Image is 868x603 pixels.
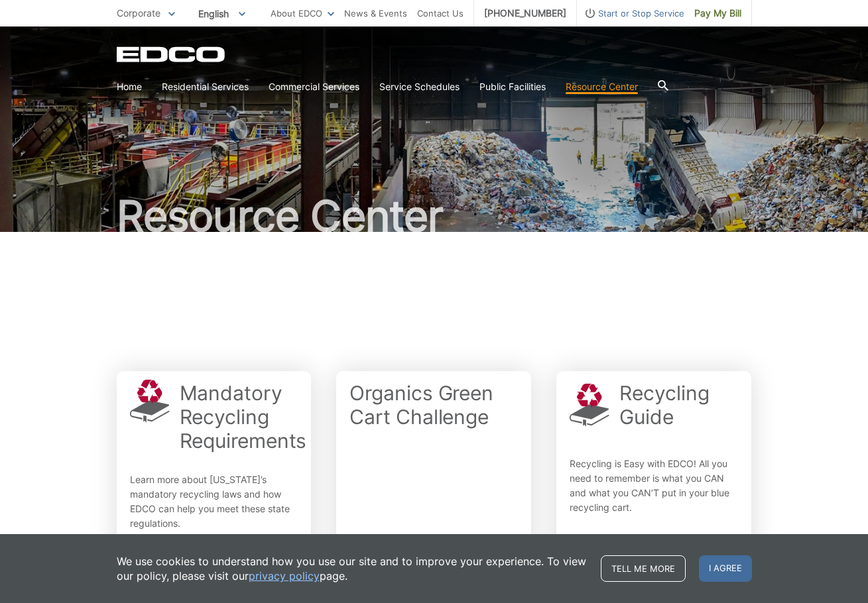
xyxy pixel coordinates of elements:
a: Mandatory Recycling Requirements Learn more about [US_STATE]’s mandatory recycling laws and how E... [117,371,312,575]
a: privacy policy [249,569,320,583]
a: Resource Center [566,80,638,94]
p: Learn more about [US_STATE]’s mandatory recycling laws and how EDCO can help you meet these state... [130,472,307,531]
a: Service Schedules [379,80,460,94]
a: About EDCO [271,6,334,21]
a: Recycling Guide Recycling is Easy with EDCO! All you need to remember is what you CAN and what yo... [556,371,751,575]
span: Corporate [117,7,160,19]
p: Recycling is Easy with EDCO! All you need to remember is what you CAN and what you CAN’T put in y... [570,457,738,523]
a: Commercial Services [269,80,359,94]
span: I agree [699,555,752,582]
span: English [188,3,255,25]
a: Tell me more [601,555,686,582]
p: We use cookies to understand how you use our site and to improve your experience. To view our pol... [117,554,588,583]
h2: Recycling Guide [619,381,738,429]
h2: Mandatory Recycling Requirements [180,381,307,453]
h1: Resource Center [117,195,752,237]
a: Home [117,80,142,94]
a: Residential Services [162,80,249,94]
a: Organics Green Cart Challenge View Details [336,371,531,575]
h2: Organics Green Cart Challenge [349,381,518,429]
span: Pay My Bill [694,6,741,21]
a: Public Facilities [479,80,546,94]
a: News & Events [344,6,407,21]
a: Contact Us [417,6,464,21]
a: EDCD logo. Return to the homepage. [117,46,227,62]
